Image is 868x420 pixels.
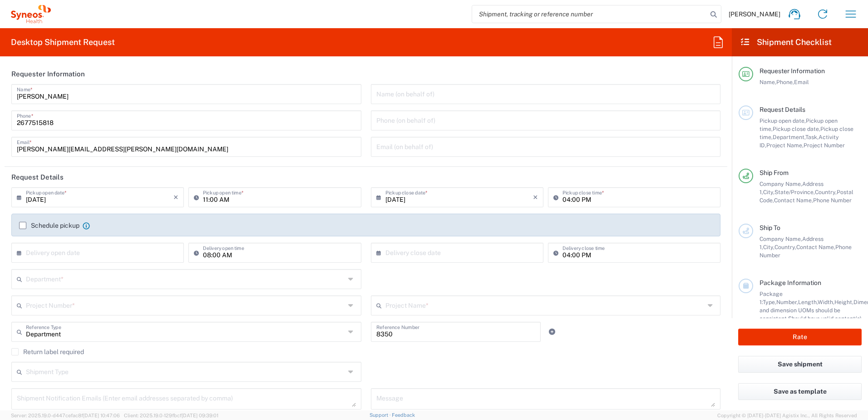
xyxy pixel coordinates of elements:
[773,125,820,132] span: Pickup close date,
[774,244,796,250] span: Country,
[11,70,85,79] h2: Requester Information
[766,142,804,149] span: Project Name,
[759,169,789,176] span: Ship From
[729,10,780,18] span: [PERSON_NAME]
[788,315,862,322] span: Should have valid content(s)
[763,299,776,305] span: Type,
[818,299,834,305] span: Width,
[83,413,120,418] span: [DATE] 10:47:06
[392,412,415,418] a: Feedback
[11,173,64,182] h2: Request Details
[717,411,857,420] span: Copyright © [DATE]-[DATE] Agistix Inc., All Rights Reserved
[124,413,218,418] span: Client: 2025.19.0-129fbcf
[738,329,862,345] button: Rate
[738,356,862,373] button: Save shipment
[813,197,852,204] span: Phone Number
[804,142,845,149] span: Project Number
[763,244,774,250] span: City,
[740,37,832,48] h2: Shipment Checklist
[738,383,862,400] button: Save as template
[11,413,120,418] span: Server: 2025.19.0-d447cefac8f
[11,348,84,355] label: Return label required
[173,190,178,205] i: ×
[759,67,825,75] span: Requester Information
[759,79,776,85] span: Name,
[472,5,707,23] input: Shipment, tracking or reference number
[773,134,805,140] span: Department,
[834,299,853,305] span: Height,
[19,222,79,229] label: Schedule pickup
[370,412,392,418] a: Support
[759,279,821,286] span: Package Information
[533,190,538,205] i: ×
[776,299,798,305] span: Number,
[11,37,115,48] h2: Desktop Shipment Request
[759,106,805,113] span: Request Details
[794,79,809,85] span: Email
[815,189,837,195] span: Country,
[805,134,819,140] span: Task,
[763,189,774,195] span: City,
[774,189,815,195] span: State/Province,
[759,290,783,305] span: Package 1:
[774,197,813,204] span: Contact Name,
[759,180,802,187] span: Company Name,
[796,244,835,250] span: Contact Name,
[776,79,794,85] span: Phone,
[182,413,218,418] span: [DATE] 09:39:01
[759,235,802,242] span: Company Name,
[546,325,558,338] a: Add Reference
[759,224,780,231] span: Ship To
[798,299,818,305] span: Length,
[759,117,806,124] span: Pickup open date,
